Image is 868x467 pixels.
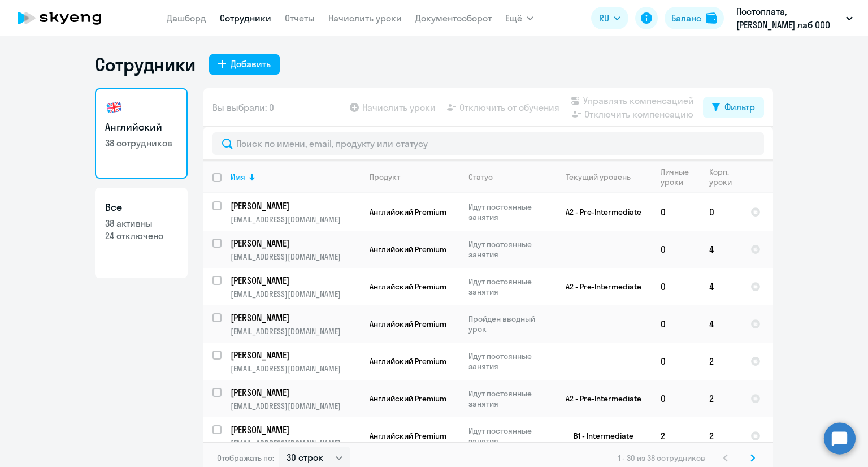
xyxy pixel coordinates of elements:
button: RU [591,7,628,29]
p: [EMAIL_ADDRESS][DOMAIN_NAME] [231,289,360,299]
a: Все38 активны24 отключено [95,188,188,278]
p: 38 сотрудников [105,137,177,149]
td: 4 [700,305,741,343]
span: 1 - 30 из 38 сотрудников [618,453,705,463]
p: [PERSON_NAME] [231,274,358,287]
div: Личные уроки [661,167,700,187]
div: Имя [231,172,360,182]
span: RU [599,11,609,25]
p: 24 отключено [105,230,177,242]
button: Ещё [505,7,533,29]
td: 0 [652,343,700,380]
a: [PERSON_NAME] [231,349,360,361]
td: 0 [652,380,700,417]
td: 4 [700,231,741,268]
span: Ещё [505,11,522,25]
span: Английский Premium [370,207,446,217]
p: Идут постоянные занятия [468,351,546,371]
span: Английский Premium [370,431,446,441]
td: 0 [700,193,741,231]
button: Балансbalance [665,7,724,29]
a: [PERSON_NAME] [231,386,360,399]
a: Документооборот [415,12,492,24]
div: Продукт [370,172,400,182]
td: 0 [652,268,700,305]
h3: Английский [105,120,177,135]
p: Идут постоянные занятия [468,426,546,446]
p: [PERSON_NAME] [231,423,358,436]
td: 2 [652,417,700,455]
img: balance [706,12,717,24]
p: Постоплата, [PERSON_NAME] лаб ООО [736,5,841,32]
div: Добавить [231,57,271,71]
p: Пройден вводный урок [468,314,546,334]
p: 38 активны [105,217,177,230]
td: 2 [700,417,741,455]
p: [EMAIL_ADDRESS][DOMAIN_NAME] [231,252,360,262]
a: [PERSON_NAME] [231,200,360,212]
p: [EMAIL_ADDRESS][DOMAIN_NAME] [231,214,360,224]
td: A2 - Pre-Intermediate [546,268,652,305]
span: Вы выбрали: 0 [212,101,274,114]
span: Английский Premium [370,244,446,254]
p: [EMAIL_ADDRESS][DOMAIN_NAME] [231,401,360,411]
td: A2 - Pre-Intermediate [546,193,652,231]
td: 2 [700,380,741,417]
p: [EMAIL_ADDRESS][DOMAIN_NAME] [231,326,360,336]
a: [PERSON_NAME] [231,237,360,249]
p: [EMAIL_ADDRESS][DOMAIN_NAME] [231,438,360,448]
a: Отчеты [285,12,315,24]
div: Продукт [370,172,459,182]
button: Постоплата, [PERSON_NAME] лаб ООО [731,5,858,32]
td: 0 [652,193,700,231]
a: Английский38 сотрудников [95,88,188,179]
p: Идут постоянные занятия [468,388,546,409]
div: Фильтр [724,100,755,114]
a: Начислить уроки [328,12,402,24]
p: Идут постоянные занятия [468,202,546,222]
div: Баланс [671,11,701,25]
a: [PERSON_NAME] [231,312,360,324]
span: Английский Premium [370,319,446,329]
span: Отображать по: [217,453,274,463]
td: 4 [700,268,741,305]
p: [PERSON_NAME] [231,386,358,399]
td: B1 - Intermediate [546,417,652,455]
div: Текущий уровень [566,172,631,182]
td: 2 [700,343,741,380]
p: Идут постоянные занятия [468,239,546,260]
button: Фильтр [703,97,764,118]
p: [PERSON_NAME] [231,312,358,324]
div: Корп. уроки [709,167,732,187]
h1: Сотрудники [95,53,196,76]
p: [PERSON_NAME] [231,200,358,212]
td: 0 [652,231,700,268]
img: english [105,98,123,116]
a: [PERSON_NAME] [231,274,360,287]
a: [PERSON_NAME] [231,423,360,436]
h3: Все [105,200,177,215]
p: [PERSON_NAME] [231,349,358,361]
div: Корп. уроки [709,167,741,187]
div: Текущий уровень [555,172,651,182]
div: Статус [468,172,493,182]
a: Сотрудники [220,12,271,24]
td: 0 [652,305,700,343]
span: Английский Premium [370,356,446,366]
button: Добавить [209,54,280,75]
p: Идут постоянные занятия [468,276,546,297]
span: Английский Premium [370,394,446,404]
input: Поиск по имени, email, продукту или статусу [212,132,764,155]
a: Дашборд [167,12,206,24]
p: [EMAIL_ADDRESS][DOMAIN_NAME] [231,364,360,374]
div: Статус [468,172,546,182]
td: A2 - Pre-Intermediate [546,380,652,417]
div: Имя [231,172,245,182]
div: Личные уроки [661,167,689,187]
span: Английский Premium [370,282,446,292]
p: [PERSON_NAME] [231,237,358,249]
